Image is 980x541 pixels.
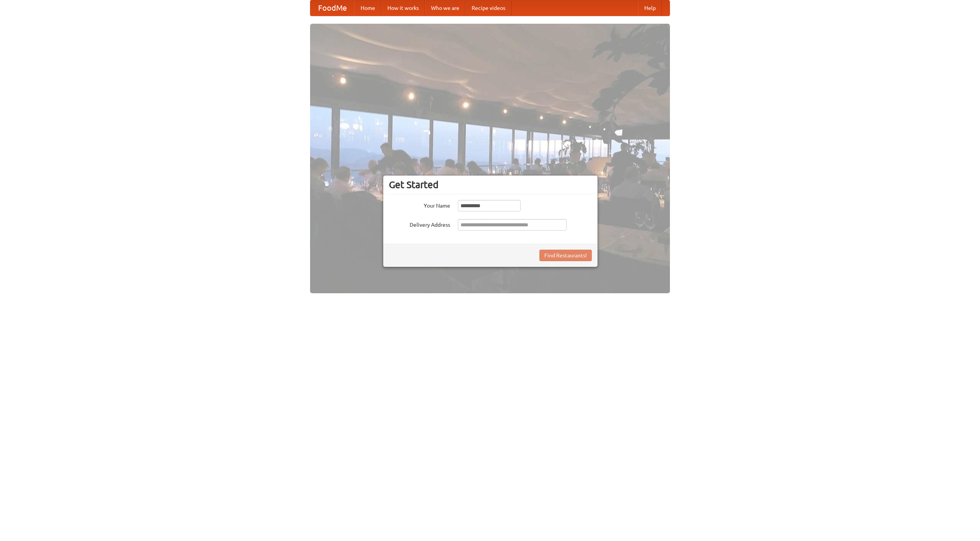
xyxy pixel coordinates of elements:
label: Delivery Address [389,219,450,229]
a: Who we are [425,0,465,16]
a: FoodMe [310,0,354,16]
a: Help [638,0,662,16]
a: Recipe videos [465,0,511,16]
a: Home [354,0,381,16]
button: Find Restaurants! [539,250,592,261]
h3: Get Started [389,179,592,190]
a: How it works [381,0,425,16]
label: Your Name [389,200,450,210]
